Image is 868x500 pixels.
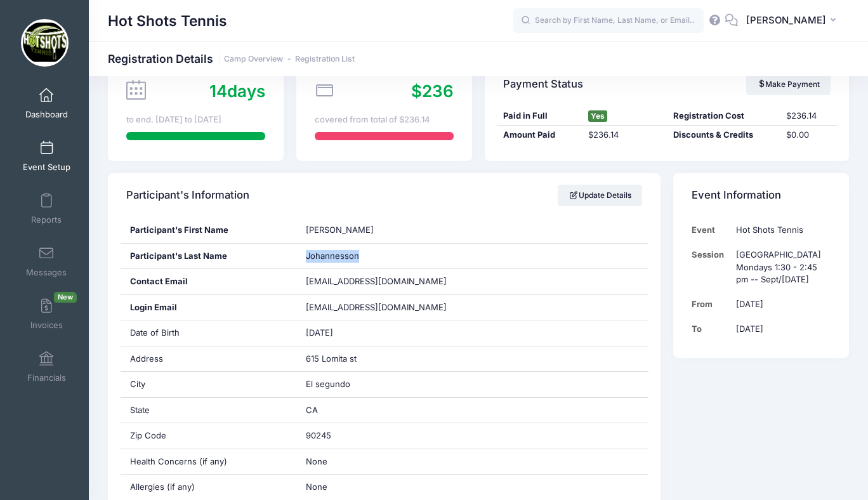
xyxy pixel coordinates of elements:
a: Reports [16,187,77,231]
h4: Payment Status [503,66,583,102]
div: Participant's First Name [121,218,296,243]
span: 90245 [306,430,331,440]
span: [PERSON_NAME] [306,225,374,235]
div: Amount Paid [497,129,582,141]
h1: Registration Details [108,52,355,65]
div: days [209,79,265,103]
td: Hot Shots Tennis [730,218,831,242]
span: None [306,482,327,492]
td: [GEOGRAPHIC_DATA] Mondays 1:30 - 2:45 pm -- Sept/[DATE] [730,242,831,292]
span: 14 [209,81,227,101]
div: Zip Code [121,423,296,449]
span: [EMAIL_ADDRESS][DOMAIN_NAME] [306,301,464,314]
td: [DATE] [730,292,831,317]
h4: Participant's Information [126,178,249,214]
button: [PERSON_NAME] [738,6,849,36]
span: Messages [26,267,67,278]
a: Update Details [558,185,642,206]
a: Dashboard [16,81,77,126]
div: Allergies (if any) [121,475,296,500]
h4: Event Information [692,178,781,214]
span: None [306,456,327,466]
div: $236.14 [780,110,836,122]
td: [DATE] [730,317,831,341]
span: [DATE] [306,327,333,338]
div: Paid in Full [497,110,582,122]
span: CA [306,405,318,415]
span: Invoices [30,320,63,331]
span: Event Setup [23,162,70,173]
a: Messages [16,239,77,284]
span: Yes [588,110,607,122]
td: To [692,317,730,341]
div: Address [121,346,296,372]
a: Registration List [295,55,355,64]
span: $236 [411,81,454,101]
h1: Hot Shots Tennis [108,6,227,36]
div: Date of Birth [121,320,296,346]
div: $0.00 [780,129,836,141]
div: to end. [DATE] to [DATE] [126,114,265,126]
div: $236.14 [582,129,667,141]
td: Session [692,242,730,292]
a: InvoicesNew [16,292,77,336]
span: 615 Lomita st [306,353,357,364]
div: Registration Cost [667,110,780,122]
div: City [121,372,296,397]
span: [PERSON_NAME] [746,13,826,27]
a: Make Payment [746,74,831,95]
td: Event [692,218,730,242]
a: Financials [16,345,77,389]
input: Search by First Name, Last Name, or Email... [513,8,704,34]
a: Camp Overview [224,55,283,64]
div: State [121,398,296,423]
span: Reports [31,214,62,225]
div: Participant's Last Name [121,244,296,269]
span: Johannesson [306,251,359,261]
span: Dashboard [25,109,68,120]
a: Event Setup [16,134,77,178]
span: El segundo [306,379,350,389]
div: Health Concerns (if any) [121,449,296,475]
td: From [692,292,730,317]
div: Login Email [121,295,296,320]
span: [EMAIL_ADDRESS][DOMAIN_NAME] [306,276,447,286]
span: Financials [27,372,66,383]
div: covered from total of $236.14 [315,114,454,126]
span: New [54,292,77,303]
img: Hot Shots Tennis [21,19,69,67]
div: Contact Email [121,269,296,294]
div: Discounts & Credits [667,129,780,141]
